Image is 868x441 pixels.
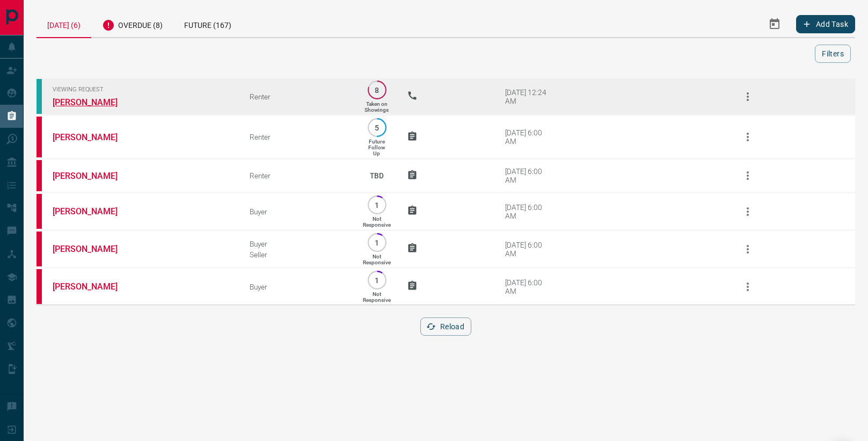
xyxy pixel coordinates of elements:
[173,11,242,37] div: Future (167)
[420,317,471,336] button: Reload
[368,139,385,156] p: Future Follow Up
[363,216,391,228] p: Not Responsive
[37,232,42,266] div: property.ca
[796,15,855,33] button: Add Task
[250,240,347,248] div: Buyer
[373,238,381,247] p: 1
[53,281,133,292] a: [PERSON_NAME]
[505,203,551,220] div: [DATE] 6:00 AM
[505,167,551,184] div: [DATE] 6:00 AM
[363,161,391,190] p: TBD
[250,92,347,101] div: Renter
[250,283,347,291] div: Buyer
[37,117,42,157] div: property.ca
[363,254,391,265] p: Not Responsive
[364,101,389,113] p: Taken on Showings
[505,278,551,295] div: [DATE] 6:00 AM
[53,206,133,216] a: [PERSON_NAME]
[373,201,381,209] p: 1
[250,171,347,180] div: Renter
[505,128,551,146] div: [DATE] 6:00 AM
[37,194,42,229] div: property.ca
[53,97,133,107] a: [PERSON_NAME]
[53,132,133,142] a: [PERSON_NAME]
[250,250,347,259] div: Seller
[505,241,551,258] div: [DATE] 6:00 AM
[37,79,42,114] div: condos.ca
[373,276,381,284] p: 1
[37,11,91,38] div: [DATE] (6)
[53,171,133,181] a: [PERSON_NAME]
[53,244,133,254] a: [PERSON_NAME]
[37,160,42,191] div: property.ca
[373,86,381,94] p: 8
[37,269,42,304] div: property.ca
[762,11,787,37] button: Select Date Range
[815,45,851,63] button: Filters
[91,11,173,37] div: Overdue (8)
[373,124,381,132] p: 5
[363,291,391,303] p: Not Responsive
[250,207,347,216] div: Buyer
[250,133,347,141] div: Renter
[53,86,234,93] span: Viewing Request
[505,88,551,105] div: [DATE] 12:24 AM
